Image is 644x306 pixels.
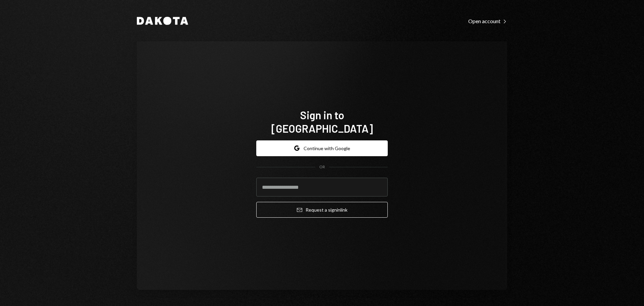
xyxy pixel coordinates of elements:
keeper-lock: Open Keeper Popup [374,183,382,191]
a: Open account [468,17,507,25]
button: Continue with Google [256,140,388,156]
div: Open account [468,18,507,25]
button: Request a signinlink [256,202,388,218]
div: OR [319,164,325,170]
h1: Sign in to [GEOGRAPHIC_DATA] [256,108,388,135]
